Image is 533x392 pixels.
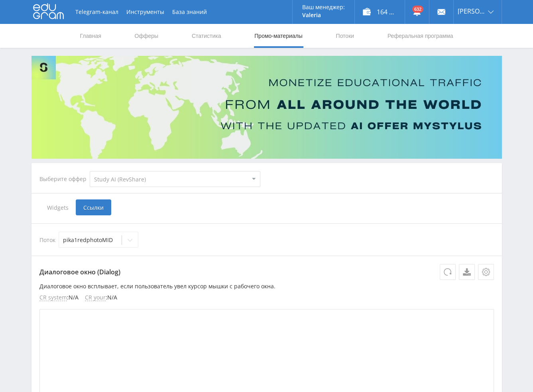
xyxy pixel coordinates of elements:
a: Главная [79,24,102,48]
li: : N/A [39,294,79,301]
span: CR system [39,294,67,301]
span: Ссылки [76,199,111,215]
a: Промо-материалы [254,24,303,48]
span: CR your [85,294,106,301]
p: Диалоговое окно (Dialog) [39,264,494,280]
p: Диалоговое окно всплывает, если пользователь увел курсор мышки с рабочего окна. [39,283,494,290]
span: Widgets [39,199,76,215]
div: Выберите оффер [39,176,90,182]
div: Поток [39,232,494,248]
a: Статистика [191,24,222,48]
img: Banner [31,56,502,159]
button: Настройки [478,264,494,280]
a: Потоки [335,24,355,48]
li: : N/A [85,294,117,301]
span: [PERSON_NAME] [458,8,486,14]
a: Реферальная программа [387,24,454,48]
p: Ваш менеджер: [302,4,345,10]
a: Офферы [134,24,159,48]
a: Скачать [459,264,475,280]
button: Обновить [440,264,456,280]
p: Valeria [302,12,345,18]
